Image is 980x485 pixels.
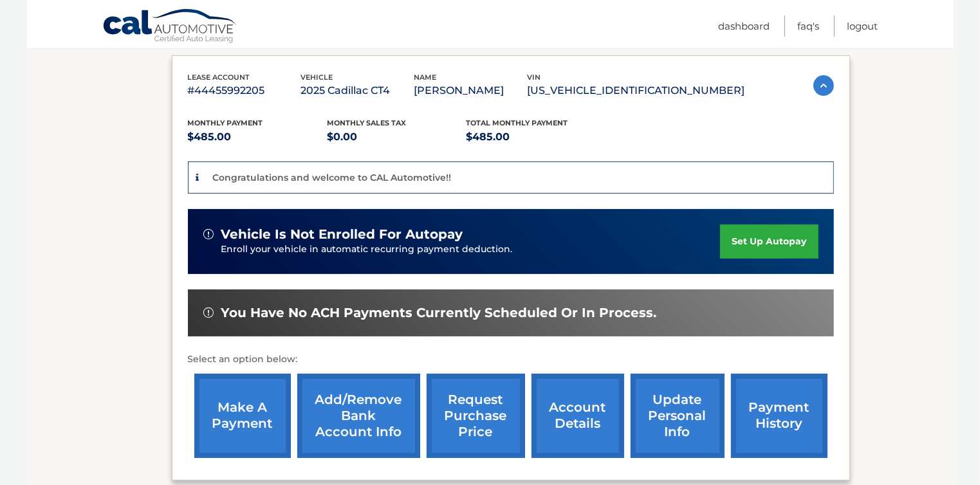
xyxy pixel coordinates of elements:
[847,15,878,37] a: Logout
[301,73,333,82] span: vehicle
[414,82,528,100] p: [PERSON_NAME]
[301,82,414,100] p: 2025 Cadillac CT4
[203,229,214,239] img: alert-white.svg
[194,374,291,458] a: make a payment
[188,82,301,100] p: #44455992205
[188,118,263,127] span: Monthly Payment
[297,374,420,458] a: Add/Remove bank account info
[731,374,827,458] a: payment history
[327,118,406,127] span: Monthly sales Tax
[528,73,541,82] span: vin
[203,307,214,318] img: alert-white.svg
[813,75,834,96] img: accordion-active.svg
[528,82,745,100] p: [US_VEHICLE_IDENTIFICATION_NUMBER]
[532,374,624,458] a: account details
[327,128,467,146] p: $0.00
[631,374,725,458] a: update personal info
[188,352,834,367] p: Select an option below:
[188,128,328,146] p: $485.00
[221,305,657,321] span: You have no ACH payments currently scheduled or in process.
[414,73,437,82] span: name
[719,15,770,37] a: Dashboard
[221,226,463,243] span: vehicle is not enrolled for autopay
[720,224,818,259] a: set up autopay
[102,8,237,46] a: Cal Automotive
[798,15,820,37] a: FAQ's
[467,118,568,127] span: Total Monthly Payment
[221,243,721,257] p: Enroll your vehicle in automatic recurring payment deduction.
[213,172,452,183] p: Congratulations and welcome to CAL Automotive!!
[427,374,525,458] a: request purchase price
[467,128,606,146] p: $485.00
[188,73,250,82] span: lease account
